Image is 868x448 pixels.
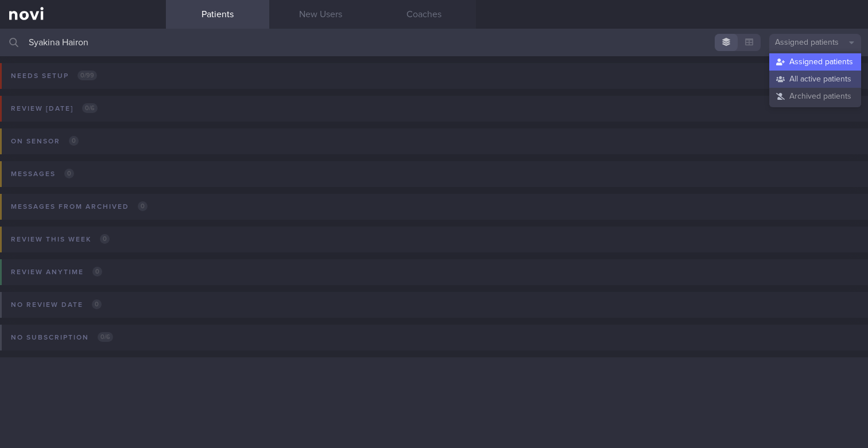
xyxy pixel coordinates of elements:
[92,267,102,276] span: 0
[64,169,74,178] span: 0
[769,53,861,71] button: Assigned patients
[8,101,100,116] div: Review [DATE]
[82,103,98,113] span: 0 / 6
[8,232,113,247] div: Review this week
[69,136,79,146] span: 0
[92,299,102,309] span: 0
[8,297,104,313] div: No review date
[98,332,113,342] span: 0 / 6
[138,201,148,211] span: 0
[8,166,77,182] div: Messages
[8,330,116,345] div: No subscription
[769,34,861,51] button: Assigned patients
[769,88,861,105] button: Archived patients
[769,71,861,88] button: All active patients
[8,134,82,149] div: On sensor
[8,68,100,84] div: Needs setup
[77,71,97,80] span: 0 / 99
[8,199,150,215] div: Messages from Archived
[100,234,110,244] span: 0
[8,264,105,280] div: Review anytime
